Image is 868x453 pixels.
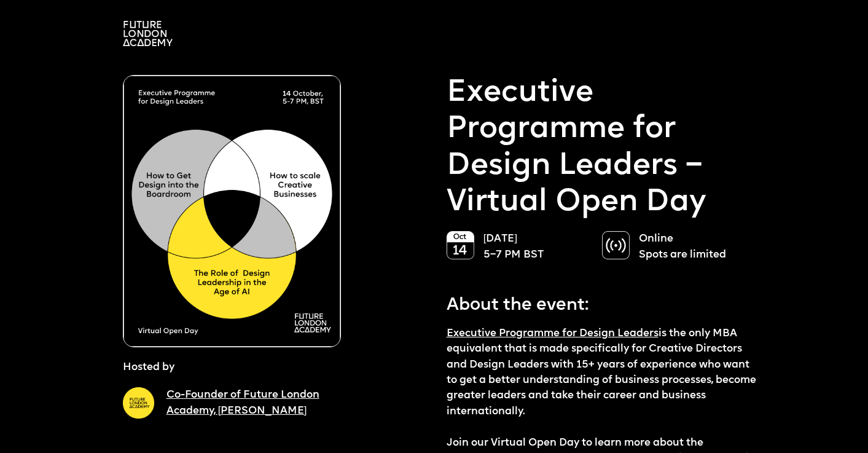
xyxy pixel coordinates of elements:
[123,360,174,375] p: Hosted by
[123,21,173,46] img: A logo saying in 3 lines: Future London Academy
[483,231,590,262] p: [DATE] 5–7 PM BST
[123,387,154,419] img: A yellow circle with Future London Academy logo
[447,286,758,318] p: About the event:
[447,328,659,339] a: Executive Programme for Design Leaders
[166,390,319,416] a: Co-Founder of Future London Academy, [PERSON_NAME]
[447,75,758,221] p: Executive Programme for Design Leaders – Virtual Open Day
[639,231,745,262] p: Online Spots are limited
